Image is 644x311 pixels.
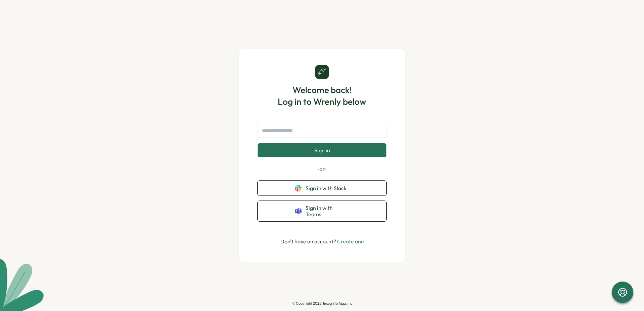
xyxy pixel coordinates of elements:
[306,185,349,191] span: Sign in with Slack
[292,301,352,306] p: © Copyright 2025, Incognito Apps Inc
[258,201,386,221] button: Sign in with Teams
[337,238,364,245] a: Create one
[258,165,386,173] p: -or-
[314,147,330,153] span: Sign in
[306,205,349,217] span: Sign in with Teams
[280,237,364,246] p: Don't have an account?
[258,181,386,196] button: Sign in with Slack
[258,143,386,157] button: Sign in
[278,84,366,107] h1: Welcome back! Log in to Wrenly below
